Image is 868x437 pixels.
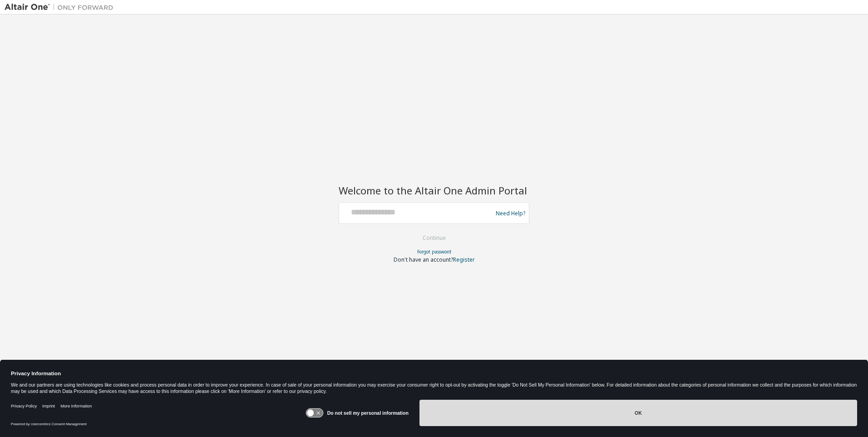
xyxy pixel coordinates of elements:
[394,256,453,263] span: Don't have an account?
[5,3,118,12] img: Altair One
[339,184,529,197] h2: Welcome to the Altair One Admin Portal
[453,256,475,263] a: Register
[417,248,451,255] a: Forgot password
[496,213,525,214] a: Need Help?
